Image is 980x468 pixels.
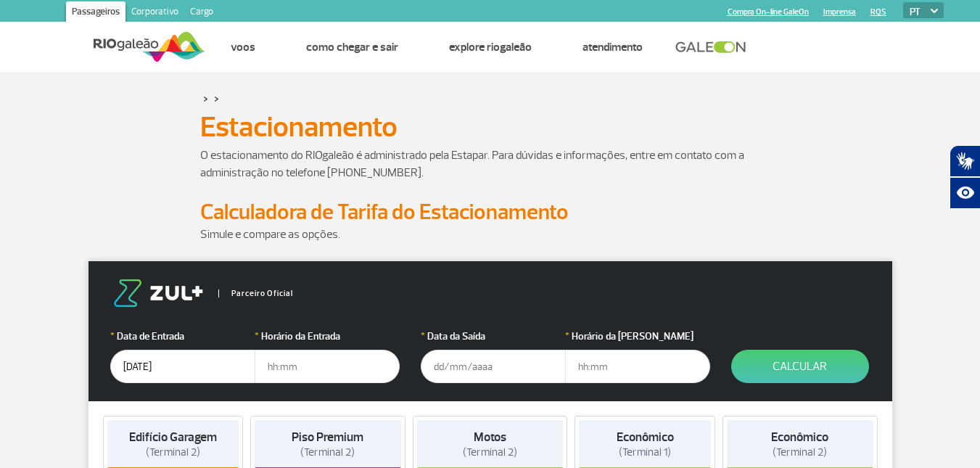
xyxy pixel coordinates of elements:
div: Plugin de acessibilidade da Hand Talk. [950,145,980,209]
a: Atendimento [582,40,643,54]
span: (Terminal 2) [773,446,827,459]
a: RQS [870,7,886,17]
input: dd/mm/aaaa [421,350,566,383]
a: > [214,90,219,107]
p: Simule e compare as opções. [200,226,781,243]
label: Data da Saída [421,329,566,344]
input: dd/mm/aaaa [110,350,255,383]
a: Voos [231,40,255,54]
h2: Calculadora de Tarifa do Estacionamento [200,199,781,226]
strong: Edifício Garagem [129,430,217,445]
input: hh:mm [565,350,710,383]
span: (Terminal 2) [146,446,200,459]
img: logo-zul.png [110,279,206,307]
strong: Piso Premium [292,430,363,445]
span: (Terminal 1) [619,446,671,459]
a: Explore RIOgaleão [449,40,532,54]
button: Calcular [731,350,869,383]
span: (Terminal 2) [300,446,355,459]
a: > [203,90,208,107]
label: Horário da [PERSON_NAME] [565,329,710,344]
button: Abrir tradutor de língua de sinais. [950,145,980,177]
strong: Econômico [617,430,674,445]
a: Imprensa [823,7,856,17]
strong: Econômico [771,430,828,445]
a: Corporativo [125,1,184,25]
a: Como chegar e sair [306,40,398,54]
a: Cargo [184,1,219,25]
input: hh:mm [255,350,400,383]
label: Data de Entrada [110,329,255,344]
span: (Terminal 2) [463,446,517,459]
span: Parceiro Oficial [218,290,293,297]
label: Horário da Entrada [255,329,400,344]
a: Compra On-line GaleOn [728,7,809,17]
button: Abrir recursos assistivos. [950,177,980,209]
p: O estacionamento do RIOgaleão é administrado pela Estapar. Para dúvidas e informações, entre em c... [200,147,781,181]
h1: Estacionamento [200,115,781,139]
a: Passageiros [66,1,125,25]
strong: Motos [474,430,506,445]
